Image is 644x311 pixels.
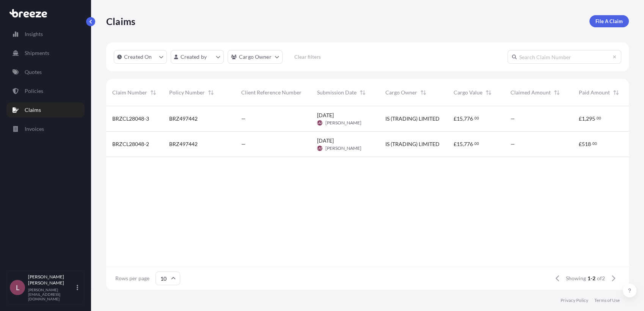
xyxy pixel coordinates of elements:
[474,117,479,119] span: 00
[317,89,357,96] span: Submission Date
[592,142,597,145] span: 00
[591,142,592,145] span: .
[112,140,149,148] span: BRZCL28048-2
[25,125,44,133] p: Invoices
[587,275,595,282] span: 1-2
[582,116,585,121] span: 1
[594,297,620,303] a: Terms of Use
[124,53,152,61] p: Created On
[6,83,85,99] a: Policies
[294,53,321,61] p: Clear filters
[385,89,417,96] span: Cargo Owner
[112,89,147,96] span: Claim Number
[317,145,322,152] span: LAZ
[589,15,629,27] a: File A Claim
[473,142,474,145] span: .
[181,53,207,61] p: Created by
[286,51,329,63] button: Clear filters
[457,141,463,147] span: 15
[114,50,167,64] button: createdOn Filter options
[112,115,149,123] span: BRZCL28048-3
[16,284,19,291] span: L
[566,275,586,282] span: Showing
[25,49,49,57] p: Shipments
[325,145,361,151] span: [PERSON_NAME]
[510,140,515,148] span: —
[228,50,283,64] button: cargoOwner Filter options
[241,89,302,96] span: Client Reference Number
[303,88,312,97] button: Sort
[579,116,582,121] span: £
[385,115,440,123] span: IS (TRADING) LIMITED
[25,87,43,95] p: Policies
[171,50,224,64] button: createdBy Filter options
[561,297,588,303] a: Privacy Policy
[597,117,601,119] span: 00
[579,141,582,147] span: £
[464,141,473,147] span: 776
[484,88,493,97] button: Sort
[325,120,361,126] span: [PERSON_NAME]
[28,287,75,301] p: [PERSON_NAME][EMAIL_ADDRESS][DOMAIN_NAME]
[106,15,135,27] p: Claims
[317,119,322,127] span: LAZ
[6,46,85,61] a: Shipments
[464,116,473,121] span: 776
[149,88,158,97] button: Sort
[463,141,464,147] span: ,
[6,27,85,42] a: Insights
[579,89,610,96] span: Paid Amount
[25,68,42,76] p: Quotes
[241,115,246,123] span: —
[239,53,272,61] p: Cargo Owner
[317,137,334,145] span: [DATE]
[510,89,551,96] span: Claimed Amount
[169,115,198,123] span: BRZ497442
[474,142,479,145] span: 00
[454,141,457,147] span: £
[595,117,596,119] span: .
[28,274,75,286] p: [PERSON_NAME] [PERSON_NAME]
[586,116,595,121] span: 295
[457,116,463,121] span: 15
[454,116,457,121] span: £
[419,88,428,97] button: Sort
[507,50,621,64] input: Search Claim Number
[454,89,482,96] span: Cargo Value
[6,121,85,137] a: Invoices
[552,88,561,97] button: Sort
[595,17,623,25] p: File A Claim
[385,140,440,148] span: IS (TRADING) LIMITED
[585,116,586,121] span: ,
[25,30,43,38] p: Insights
[169,140,198,148] span: BRZ497442
[597,275,605,282] span: of 2
[582,141,591,147] span: 518
[358,88,367,97] button: Sort
[25,106,41,114] p: Claims
[206,88,215,97] button: Sort
[241,140,246,148] span: —
[473,117,474,119] span: .
[169,89,205,96] span: Policy Number
[463,116,464,121] span: ,
[317,112,334,119] span: [DATE]
[510,115,515,123] span: —
[115,275,149,282] span: Rows per page
[6,102,85,118] a: Claims
[6,64,85,80] a: Quotes
[611,88,620,97] button: Sort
